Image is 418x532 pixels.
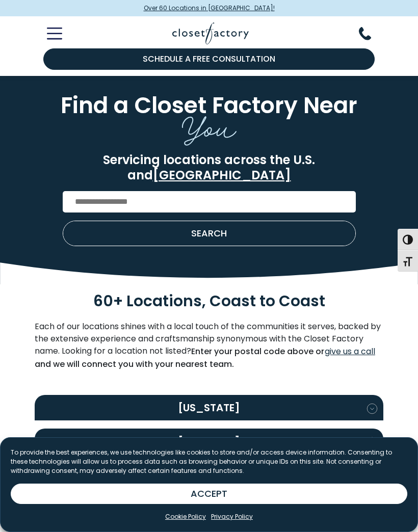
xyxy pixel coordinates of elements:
[398,229,418,250] button: Toggle High Contrast
[191,229,227,238] span: SEARCH
[172,22,249,44] img: Closet Factory Logo
[153,167,291,183] a: [GEOGRAPHIC_DATA]
[303,90,357,121] span: Near
[11,448,407,475] p: To provide the best experiences, we use technologies like cookies to store and/or access device i...
[11,484,407,504] button: ACCEPT
[61,90,298,121] span: Find a Closet Factory
[35,429,383,454] button: [US_STATE]
[398,250,418,272] button: Toggle Font size
[35,345,376,370] strong: Enter your postal code above or and we will connect you with your nearest team.
[324,345,376,358] a: give us a call
[182,102,237,148] span: You
[35,152,383,183] p: Servicing locations across the U.S. and
[43,48,375,70] a: Schedule a Free Consultation
[93,290,325,311] span: 60+ Locations, Coast to Coast
[35,395,383,420] button: [US_STATE]
[165,512,206,521] a: Cookie Policy
[211,512,253,521] a: Privacy Policy
[359,27,383,40] button: Phone Number
[35,28,62,40] button: Toggle Mobile Menu
[144,4,275,13] span: Over 60 Locations in [GEOGRAPHIC_DATA]!
[63,221,355,246] button: Search our Nationwide Locations
[63,191,356,212] input: Enter Postal Code
[35,321,383,370] p: Each of our locations shines with a local touch of the communities it serves, backed by the exten...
